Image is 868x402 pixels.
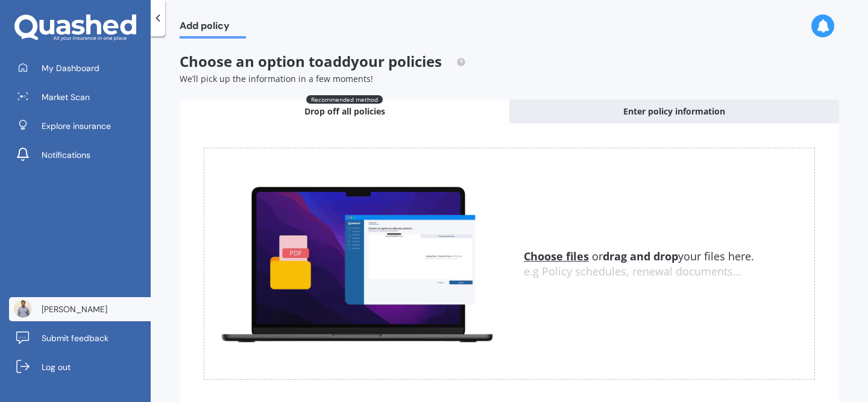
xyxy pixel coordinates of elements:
[180,20,246,36] span: Add policy
[9,114,151,138] a: Explore insurance
[623,105,725,118] span: Enter policy information
[304,105,385,118] span: Drop off all policies
[204,180,509,348] img: upload.de96410c8ce839c3fdd5.gif
[309,51,442,71] span: to add your policies
[9,297,151,321] a: [PERSON_NAME]
[42,303,107,315] span: [PERSON_NAME]
[42,361,71,373] span: Log out
[9,326,151,350] a: Submit feedback
[306,95,383,104] span: Recommended method
[42,120,111,132] span: Explore insurance
[180,51,466,71] span: Choose an option
[9,143,151,167] a: Notifications
[603,249,678,263] b: drag and drop
[524,249,589,263] u: Choose files
[180,73,373,84] span: We’ll pick up the information in a few moments!
[9,56,151,80] a: My Dashboard
[14,300,32,318] img: ACg8ocJEI775f91KWO3KbbRJVaiEbZepq-_dhO3vxPknvY7rCHPKNKie=s96-c
[42,332,108,344] span: Submit feedback
[42,62,99,74] span: My Dashboard
[42,149,90,161] span: Notifications
[42,91,90,103] span: Market Scan
[524,265,814,278] div: e.g Policy schedules, renewal documents...
[9,355,151,379] a: Log out
[524,249,754,263] span: or your files here.
[9,85,151,109] a: Market Scan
